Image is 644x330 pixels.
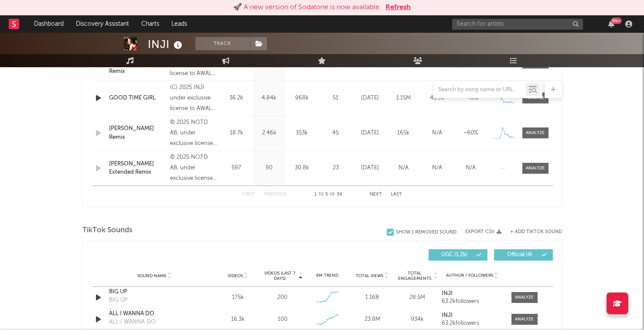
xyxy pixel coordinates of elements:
[446,273,493,278] span: Author / Followers
[389,129,418,137] div: 165k
[465,229,501,234] button: Export CSV
[264,192,287,197] button: Previous
[320,129,351,137] div: 45
[195,37,250,50] button: Track
[228,273,243,278] span: Videos
[318,192,324,196] span: to
[429,249,487,261] button: UGC(1.2k)
[355,164,385,172] div: [DATE]
[233,2,381,13] div: 🚀 A new version of Sodatone is now available.
[389,164,418,172] div: N/A
[277,293,287,302] div: 200
[356,273,383,278] span: Total Views
[109,288,200,296] a: BIG UP
[442,313,453,318] strong: INJI
[385,2,411,13] button: Refresh
[242,192,255,197] button: First
[109,160,166,177] a: [PERSON_NAME] Extended Remix
[397,271,432,281] span: Total Engagements
[442,299,502,305] div: 63.2k followers
[396,230,457,235] div: Show 1 Removed Sound
[352,315,392,324] div: 23.8M
[397,315,437,324] div: 934k
[501,230,562,234] button: + Add TikTok Sound
[262,271,297,281] span: Videos (last 7 days)
[82,225,133,236] span: TikTok Sounds
[218,315,258,324] div: 16.3k
[148,37,184,52] div: INJI
[170,117,218,149] div: © 2025 NOTD AB, under exclusive license to Universal Music AB
[109,318,156,327] div: ALL I WANNA DO
[137,273,167,278] span: Sound Name
[109,124,166,141] a: [PERSON_NAME] Remix
[218,293,258,302] div: 175k
[320,164,351,172] div: 23
[170,152,218,184] div: © 2025 NOTD AB, under exclusive license to Universal Music AB
[355,129,385,137] div: [DATE]
[611,17,622,24] div: 99 +
[222,129,251,137] div: 18.7k
[442,320,502,327] div: 63.2k followers
[330,192,335,196] span: of
[255,129,283,137] div: 2.46k
[423,129,452,137] div: N/A
[510,230,562,234] button: + Add TikTok Sound
[352,293,392,302] div: 1.16B
[70,15,135,33] a: Discovery Assistant
[434,252,474,258] span: UGC ( 1.2k )
[442,291,453,296] strong: INJI
[423,164,452,172] div: N/A
[255,164,283,172] div: 90
[370,192,382,197] button: Next
[28,15,70,33] a: Dashboard
[288,129,316,137] div: 353k
[434,86,526,93] input: Search by song name or URL
[278,315,287,324] div: 100
[109,309,200,318] a: ALL I WANNA DO
[456,129,485,137] div: ~ 60 %
[452,19,583,30] input: Search for artists
[494,249,553,261] button: Official(4)
[288,164,316,172] div: 30.8k
[391,192,402,197] button: Last
[165,15,193,33] a: Leads
[456,164,485,172] div: N/A
[307,272,348,279] div: 6M Trend
[608,21,614,27] button: 99+
[442,291,502,297] a: INJI
[304,189,352,200] div: 1 5 34
[135,15,165,33] a: Charts
[109,296,128,305] div: BIG UP
[397,293,437,302] div: 28.5M
[222,164,251,172] div: 597
[442,313,502,319] a: INJI
[500,252,540,258] span: Official ( 4 )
